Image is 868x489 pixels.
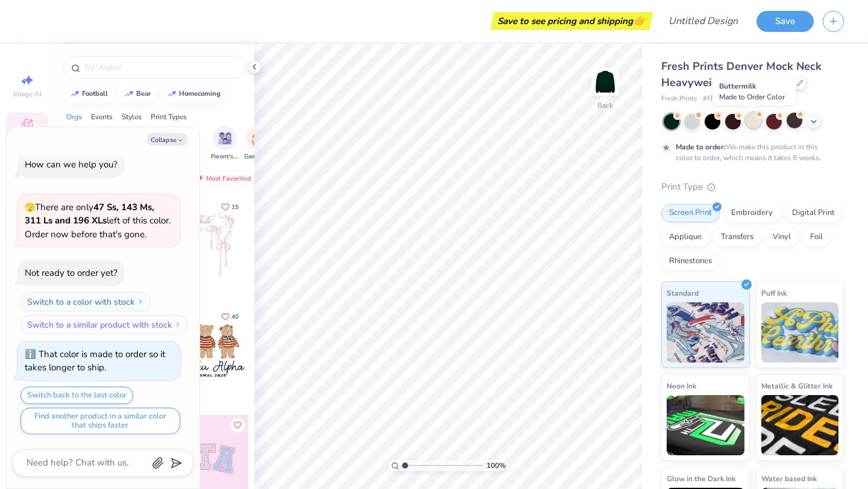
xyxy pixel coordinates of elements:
div: Most Favorited [189,171,257,185]
button: Switch to a color with stock [20,292,151,311]
div: We make this product in this color to order, which means it takes 8 weeks. [676,142,824,163]
button: Like [216,199,244,215]
button: homecoming [160,85,226,103]
span: Water based Ink [761,472,817,485]
img: Switch to a color with stock [137,298,144,305]
button: filter button [211,126,239,161]
div: Print Type [661,180,844,194]
div: Back [597,100,613,111]
div: Foil [802,228,831,246]
span: Made to Order Color [719,92,785,102]
div: bear [136,90,151,97]
input: Untitled Design [659,9,747,33]
span: There are only left of this color. Order now before that's gone. [25,201,171,240]
img: Switch to a similar product with stock [174,321,181,328]
button: filter button [162,126,186,161]
img: trend_line.gif [167,90,177,98]
span: Fresh Prints [661,94,697,104]
div: filter for Fraternity [95,126,122,161]
span: # FP94 [703,94,723,104]
button: Find another product in a similar color that ships faster [20,408,180,434]
img: Metallic & Glitter Ink [761,395,839,455]
button: Switch to a similar product with stock [20,315,188,334]
span: Game Day [244,152,272,161]
div: Applique [661,228,709,246]
button: Collapse [147,133,187,146]
span: 15 [231,204,239,210]
strong: Made to order: [676,142,726,152]
span: 40 [231,314,239,320]
span: 👉 [633,13,646,28]
span: Fresh Prints Denver Mock Neck Heavyweight Sweatshirt [661,59,822,90]
input: Try "Alpha" [83,61,237,73]
span: Neon Ink [667,379,696,392]
div: Digital Print [784,204,843,222]
div: football [82,90,108,97]
button: filter button [129,126,153,161]
span: Standard [667,287,699,299]
div: Styles [122,111,142,122]
div: filter for Club [129,126,153,161]
span: 100 % [486,460,506,471]
img: Neon Ink [667,395,744,455]
div: Not ready to order yet? [25,267,118,279]
div: filter for Sorority [63,126,87,161]
div: Rhinestones [661,252,720,270]
div: Buttermilk [712,78,796,105]
span: Puff Ink [761,287,787,299]
button: Like [230,418,245,432]
div: filter for Parent's Weekend [211,126,239,161]
button: filter button [63,126,87,161]
button: bear [118,85,156,103]
span: Parent's Weekend [211,152,239,161]
img: trend_line.gif [124,90,134,98]
div: Events [91,111,113,122]
img: Parent's Weekend Image [218,131,232,145]
button: Switch back to the last color [20,387,133,404]
img: Standard [667,302,744,363]
button: Like [216,308,244,325]
img: trend_line.gif [70,90,80,98]
div: Screen Print [661,204,720,222]
button: football [63,85,113,103]
div: filter for Game Day [244,126,272,161]
img: Back [593,70,617,94]
div: How can we help you? [25,158,118,170]
div: Save to see pricing and shipping [494,12,650,30]
div: Vinyl [765,228,799,246]
button: filter button [244,126,272,161]
span: Image AI [13,89,42,99]
button: Save [756,11,814,32]
span: Glow in the Dark Ink [667,472,735,485]
div: homecoming [179,90,221,97]
div: That color is made to order so it takes longer to ship. [25,348,165,374]
span: Metallic & Glitter Ink [761,379,832,392]
button: filter button [95,126,122,161]
span: 🫣 [25,202,35,213]
img: Game Day Image [251,131,265,145]
div: Embroidery [723,204,781,222]
div: filter for Sports [162,126,186,161]
div: Orgs [66,111,82,122]
img: Puff Ink [761,302,839,363]
div: Print Types [151,111,187,122]
div: Transfers [713,228,761,246]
